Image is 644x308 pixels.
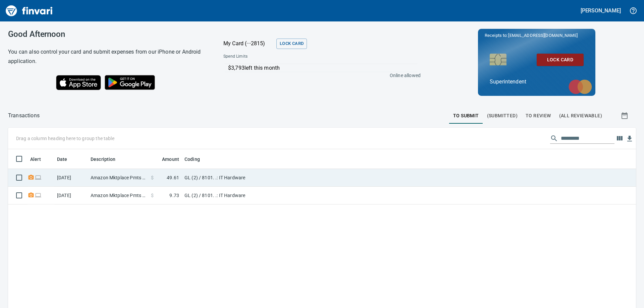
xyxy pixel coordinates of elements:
[30,155,50,163] span: Alert
[276,39,307,49] button: Lock Card
[4,3,54,19] img: Finvari
[280,40,304,48] span: Lock Card
[614,133,625,143] button: Choose columns to display
[565,76,595,98] img: mastercard.svg
[542,56,578,64] span: Lock Card
[507,32,578,39] span: [EMAIL_ADDRESS][DOMAIN_NAME]
[487,112,518,120] span: (Submitted)
[54,169,88,187] td: [DATE]
[8,29,207,39] h3: Good Afternoon
[614,108,636,124] button: Show transactions within a particular date range
[8,47,207,66] h6: You can also control your card and submit expenses from our iPhone or Android application.
[453,112,479,120] span: To Submit
[167,174,179,181] span: 49.61
[28,193,35,197] span: Receipt Required
[223,53,333,60] span: Spend Limits
[218,72,421,79] p: Online allowed
[16,135,114,142] p: Drag a column heading here to group the table
[28,175,35,180] span: Receipt Required
[228,64,417,72] p: $3,793 left this month
[57,155,76,163] span: Date
[30,155,41,163] span: Alert
[151,192,154,199] span: $
[151,174,154,181] span: $
[182,187,350,204] td: GL (2) / 8101. .: IT Hardware
[184,155,209,163] span: Coding
[485,32,589,39] p: Receipts to:
[625,134,635,144] button: Download Table
[490,78,584,86] p: Superintendent
[8,112,40,120] p: Transactions
[8,112,40,120] nav: breadcrumb
[101,71,159,94] img: Get it on Google Play
[56,75,101,90] img: Download on the App Store
[57,155,67,163] span: Date
[162,155,179,163] span: Amount
[526,112,551,120] span: To Review
[54,187,88,204] td: [DATE]
[91,155,124,163] span: Description
[153,155,179,163] span: Amount
[35,175,42,180] span: Online transaction
[182,169,350,187] td: GL (2) / 8101. .: IT Hardware
[88,187,148,204] td: Amazon Mktplace Pmts [DOMAIN_NAME][URL] WA
[35,193,42,197] span: Online transaction
[223,40,274,48] p: My Card (···2815)
[537,54,584,66] button: Lock Card
[581,7,621,14] h5: [PERSON_NAME]
[91,155,116,163] span: Description
[88,169,148,187] td: Amazon Mktplace Pmts [DOMAIN_NAME][URL] WA
[579,5,623,16] button: [PERSON_NAME]
[184,155,200,163] span: Coding
[559,112,602,120] span: (All Reviewable)
[169,192,179,199] span: 9.73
